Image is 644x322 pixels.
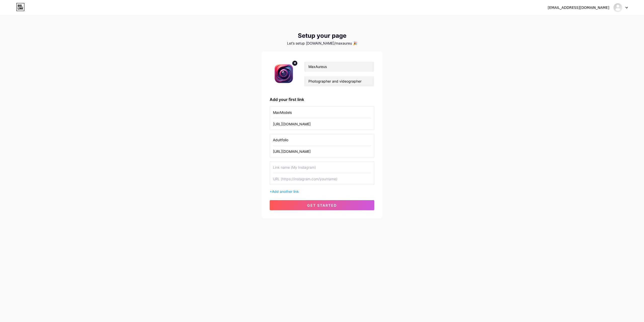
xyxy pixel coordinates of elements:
input: URL (https://instagram.com/yourname) [273,118,371,130]
input: bio [304,76,374,86]
img: Max Aureus [613,3,623,12]
div: Setup your page [262,32,382,39]
span: get started [307,203,337,207]
img: profile pic [270,59,298,88]
div: + [270,189,374,194]
input: Link name (My Instagram) [273,107,371,118]
input: Link name (My Instagram) [273,162,371,173]
input: URL (https://instagram.com/yourname) [273,173,371,185]
div: Add your first link [270,96,374,102]
input: URL (https://instagram.com/yourname) [273,146,371,157]
div: Let’s setup [DOMAIN_NAME]/maxaureu 🎉 [262,41,382,45]
input: Your name [304,62,374,72]
input: Link name (My Instagram) [273,134,371,146]
button: get started [270,200,374,210]
span: Add another link [272,189,299,194]
div: [EMAIL_ADDRESS][DOMAIN_NAME] [548,5,609,10]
